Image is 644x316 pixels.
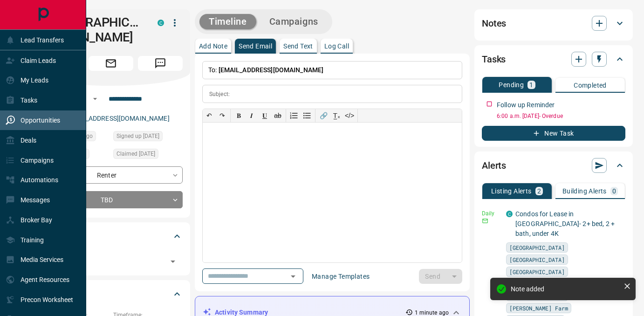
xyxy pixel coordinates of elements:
[199,14,256,29] button: Timeline
[274,112,281,119] s: ab
[199,43,227,49] p: Add Note
[209,90,230,98] p: Subject:
[482,16,506,31] h2: Notes
[301,109,314,122] button: Bullet list
[283,43,313,49] p: Send Text
[497,112,625,120] p: 6:00 a.m. [DATE] - Overdue
[306,269,375,284] button: Manage Templates
[537,188,541,194] p: 2
[509,255,565,264] span: [GEOGRAPHIC_DATA]
[515,210,615,237] a: Condos for Lease in [GEOGRAPHIC_DATA]- 2+ bed, 2 + bath, under 4K
[39,225,183,247] div: Tags
[330,109,343,122] button: T̲ₓ
[116,149,155,158] span: Claimed [DATE]
[260,14,328,29] button: Campaigns
[158,20,164,26] div: condos.ca
[288,109,301,122] button: Numbered list
[482,126,625,141] button: New Task
[419,269,462,284] div: split button
[343,109,356,122] button: </>
[482,154,625,177] div: Alerts
[511,285,620,293] div: Note added
[203,109,216,122] button: ↶
[491,188,532,194] p: Listing Alerts
[287,270,300,283] button: Open
[324,43,349,49] p: Log Call
[271,109,284,122] button: ab
[506,211,513,217] div: condos.ca
[497,100,555,110] p: Follow up Reminder
[166,255,179,268] button: Open
[89,93,101,104] button: Open
[245,109,258,122] button: 𝑰
[482,52,506,67] h2: Tasks
[64,115,170,122] a: [EMAIL_ADDRESS][DOMAIN_NAME]
[499,82,524,88] p: Pending
[39,15,144,45] h1: [DEMOGRAPHIC_DATA][PERSON_NAME]
[562,188,607,194] p: Building Alerts
[482,218,488,224] svg: Email
[258,109,271,122] button: 𝐔
[219,66,324,74] span: [EMAIL_ADDRESS][DOMAIN_NAME]
[39,191,183,208] div: TBD
[509,243,565,252] span: [GEOGRAPHIC_DATA]
[39,166,183,184] div: Renter
[216,109,229,122] button: ↷
[232,109,245,122] button: 𝐁
[482,209,500,218] p: Daily
[509,267,565,276] span: [GEOGRAPHIC_DATA]
[116,131,159,141] span: Signed up [DATE]
[113,149,183,162] div: Tue Aug 12 2025
[262,112,267,119] span: 𝐔
[612,188,616,194] p: 0
[138,56,183,71] span: Message
[89,56,133,71] span: Email
[482,48,625,70] div: Tasks
[39,283,183,305] div: Criteria
[482,158,506,173] h2: Alerts
[317,109,330,122] button: 🔗
[202,61,462,79] p: To:
[574,82,607,89] p: Completed
[529,82,533,88] p: 1
[482,12,625,34] div: Notes
[239,43,272,49] p: Send Email
[113,131,183,144] div: Tue Aug 12 2025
